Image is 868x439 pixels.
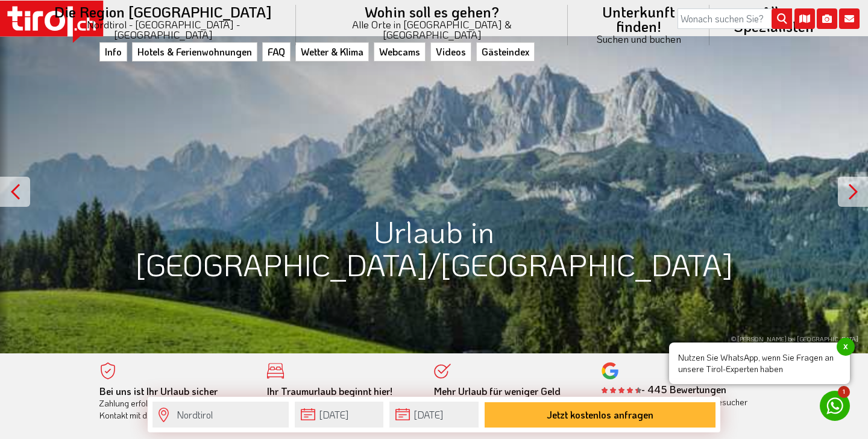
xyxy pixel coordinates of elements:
i: Fotogalerie [817,8,837,29]
span: Nutzen Sie WhatsApp, wenn Sie Fragen an unsere Tirol-Experten haben [669,343,850,384]
img: google [602,362,618,379]
b: - 445 Bewertungen [602,383,726,396]
span: 1 [838,386,850,398]
input: Wonach suchen Sie? [678,8,792,29]
div: Zahlung erfolgt vor Ort. Direkter Kontakt mit dem Gastgeber [99,385,249,422]
small: Nordtirol - [GEOGRAPHIC_DATA] - [GEOGRAPHIC_DATA] [45,19,281,40]
input: Anreise [295,402,383,428]
a: 1 Nutzen Sie WhatsApp, wenn Sie Fragen an unsere Tirol-Experten habenx [820,391,850,421]
div: Bester Preis wird garantiert - keine Zusatzkosten - absolute Transparenz [434,385,583,422]
b: Ihr Traumurlaub beginnt hier! [267,385,392,397]
small: Suchen und buchen [582,34,695,44]
button: Jetzt kostenlos anfragen [485,402,715,428]
div: was zufriedene Besucher über [DOMAIN_NAME] sagen [602,396,751,420]
h1: Urlaub in [GEOGRAPHIC_DATA]/[GEOGRAPHIC_DATA] [99,215,769,281]
div: Von der Buchung bis zum Aufenthalt, der gesamte Ablauf ist unkompliziert [267,385,417,422]
a: Lesen Sie hier [602,396,654,408]
input: Wo soll's hingehen? [153,402,289,428]
i: Kontakt [839,8,860,29]
span: x [837,338,855,356]
b: Bei uns ist Ihr Urlaub sicher [99,385,218,397]
i: Karte öffnen [794,8,815,29]
b: Mehr Urlaub für weniger Geld [434,385,561,397]
small: Alle Orte in [GEOGRAPHIC_DATA] & [GEOGRAPHIC_DATA] [310,19,553,40]
input: Abreise [389,402,478,428]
